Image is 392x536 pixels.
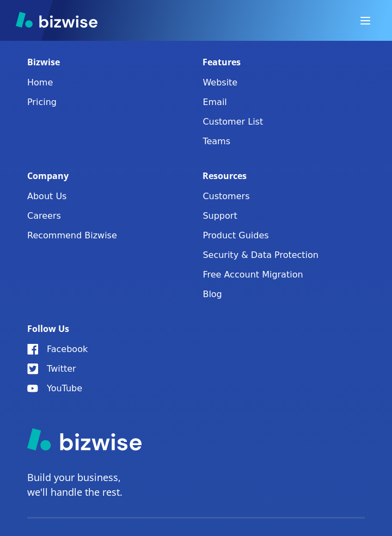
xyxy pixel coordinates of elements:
a: Recommend Bizwise [27,228,189,243]
p: Resources [203,170,365,182]
img: Bizwise Logo [27,428,142,451]
img: Facebook Icon [27,344,38,355]
a: Website [203,75,365,90]
button: Support [203,208,365,224]
p: Features [203,56,365,69]
a: Home [27,75,189,90]
a: Email [203,95,365,110]
img: Twitter Icon [27,364,38,374]
p: Follow Us [27,323,189,335]
a: Security & Data Protection [203,248,365,263]
p: Company [27,170,189,182]
a: Careers [27,208,189,224]
a: Pricing [27,95,189,110]
img: YouTube Icon [27,385,38,392]
a: Customers [203,189,365,204]
a: Blog [203,287,365,302]
p: Bizwise [27,56,189,69]
a: YouTube [27,381,189,396]
a: About Us [27,189,189,204]
img: Bizwise Logo [16,11,97,28]
a: Free Account Migration [203,267,365,282]
a: Twitter [27,361,189,377]
a: Facebook [27,342,189,357]
a: Product Guides [203,228,365,243]
a: Teams [203,134,365,149]
p: Build your business, we'll handle the rest. [27,470,348,500]
a: Customer List [203,114,365,130]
